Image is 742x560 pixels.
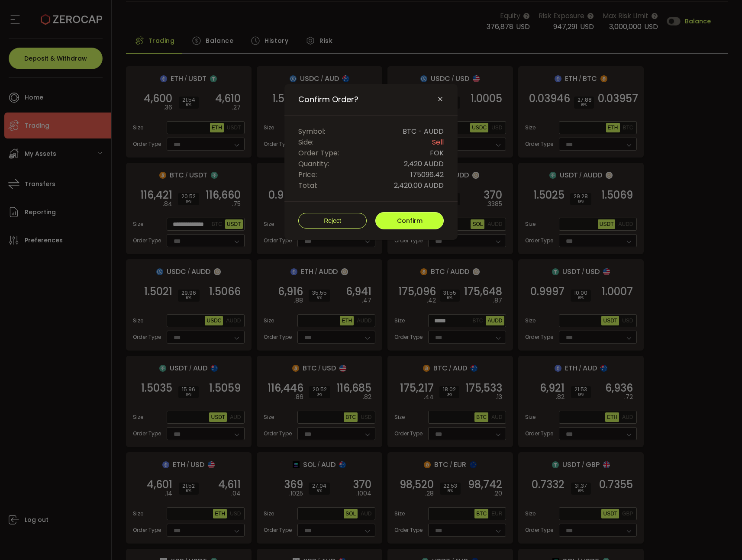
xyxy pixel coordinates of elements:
[432,137,444,148] span: Sell
[298,94,358,105] span: Confirm Order?
[394,180,444,191] span: 2,420.00 AUDD
[375,212,444,229] button: Confirm
[403,126,444,137] span: BTC - AUDD
[324,217,341,224] span: Reject
[298,169,317,180] span: Price:
[298,213,367,229] button: Reject
[284,84,458,240] div: Confirm Order?
[298,180,317,191] span: Total:
[298,137,313,148] span: Side:
[430,148,444,158] span: FOK
[437,96,444,103] button: Close
[298,148,339,158] span: Order Type:
[397,216,423,225] span: Confirm
[298,126,325,137] span: Symbol:
[404,158,444,169] span: 2,420 AUDD
[298,158,329,169] span: Quantity:
[639,467,742,560] iframe: Chat Widget
[410,169,444,180] span: 175096.42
